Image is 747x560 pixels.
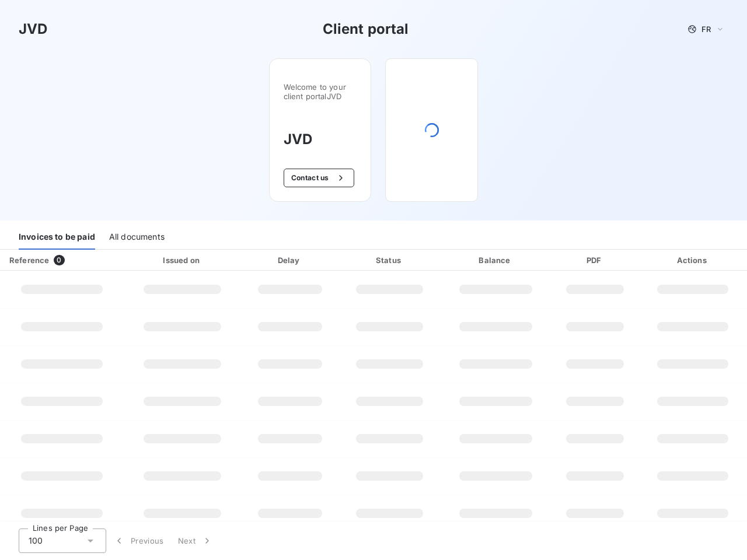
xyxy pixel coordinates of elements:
[9,256,49,265] div: Reference
[701,24,711,34] span: FR
[553,254,636,266] div: PDF
[284,169,354,187] button: Contact us
[109,225,165,250] div: All documents
[19,19,47,40] h3: JVD
[443,254,549,266] div: Balance
[284,82,357,101] span: Welcome to your client portal JVD
[106,528,171,553] button: Previous
[284,129,357,150] h3: JVD
[126,254,239,266] div: Issued on
[54,255,64,265] span: 0
[243,254,336,266] div: Delay
[323,19,409,40] h3: Client portal
[171,528,220,553] button: Next
[19,225,95,250] div: Invoices to be paid
[641,254,745,266] div: Actions
[29,535,43,547] span: 100
[341,254,438,266] div: Status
